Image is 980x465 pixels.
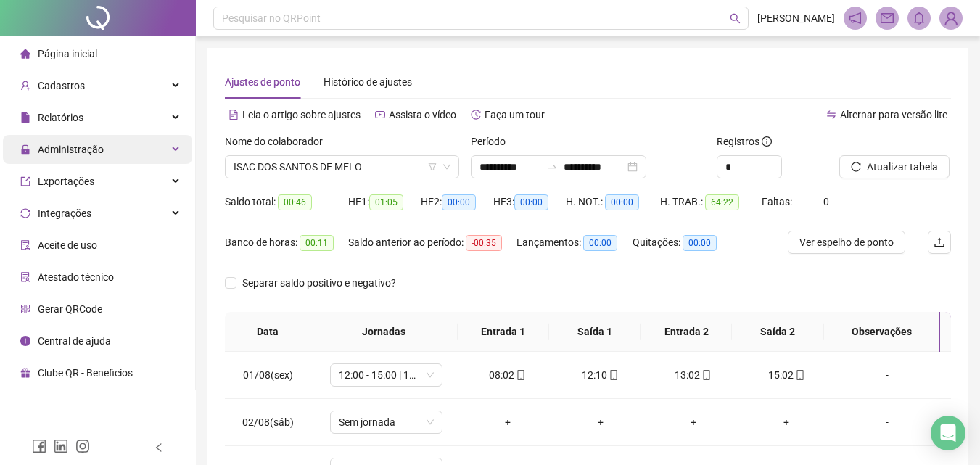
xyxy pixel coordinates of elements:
span: 01/08(sex) [243,369,293,381]
span: solution [20,272,30,282]
span: file-text [228,110,239,120]
span: 12:00 - 15:00 | 15:15 - 18:00 [339,364,434,386]
span: Separar saldo positivo e negativo? [236,275,402,291]
span: Histórico de ajustes [324,76,412,88]
span: Leia o artigo sobre ajustes [242,109,361,120]
span: Administração [38,144,104,155]
div: - [844,367,930,383]
button: Ver espelho de ponto [788,231,905,254]
span: 64:22 [705,194,739,210]
span: home [20,49,30,59]
label: Período [471,133,515,149]
span: 00:00 [583,235,617,251]
span: qrcode [20,304,30,314]
span: 0 [823,196,829,207]
span: 00:00 [605,194,639,210]
span: mobile [607,370,619,380]
div: + [473,414,543,430]
span: upload [934,236,945,248]
span: export [20,176,30,186]
span: 02/08(sáb) [242,416,294,428]
span: filter [428,162,437,171]
span: mobile [794,370,805,380]
span: info-circle [20,336,30,346]
span: notification [849,12,862,25]
span: 00:00 [683,235,717,251]
span: linkedin [54,439,68,453]
div: + [566,414,635,430]
span: mobile [514,370,526,380]
span: Central de ajuda [38,335,111,347]
span: Atualizar tabela [867,159,938,175]
span: history [471,110,481,120]
div: HE 3: [493,194,566,210]
span: mobile [700,370,712,380]
div: H. TRAB.: [660,194,762,210]
span: youtube [375,110,385,120]
div: + [752,414,821,430]
span: Ver espelho de ponto [799,234,894,250]
span: user-add [20,81,30,91]
span: swap [826,110,836,120]
th: Entrada 2 [641,312,732,352]
span: mail [881,12,894,25]
span: sync [20,208,30,218]
span: Página inicial [38,48,97,59]
th: Observações [824,312,940,352]
div: Saldo total: [225,194,348,210]
div: - [844,414,930,430]
span: 00:00 [514,194,548,210]
div: Saldo anterior ao período: [348,234,516,251]
div: Lançamentos: [516,234,633,251]
th: Data [225,312,310,352]
span: Observações [836,324,928,340]
span: Registros [717,133,772,149]
label: Nome do colaborador [225,133,332,149]
div: HE 2: [421,194,493,210]
span: Cadastros [38,80,85,91]
div: + [659,414,728,430]
span: Atestado técnico [38,271,114,283]
span: file [20,112,30,123]
span: swap-right [546,161,558,173]
span: Integrações [38,207,91,219]
div: HE 1: [348,194,421,210]
div: Banco de horas: [225,234,348,251]
div: Quitações: [633,234,734,251]
span: -00:35 [466,235,502,251]
span: 00:00 [442,194,476,210]
span: lock [20,144,30,155]
button: Atualizar tabela [839,155,950,178]
span: Sem jornada [339,411,434,433]
div: H. NOT.: [566,194,660,210]
span: search [730,13,741,24]
span: Relatórios [38,112,83,123]
div: Open Intercom Messenger [931,416,965,450]
span: Assista o vídeo [389,109,456,120]
th: Saída 1 [549,312,641,352]
div: 08:02 [473,367,543,383]
div: 12:10 [566,367,635,383]
div: 15:02 [752,367,821,383]
span: Faltas: [762,196,794,207]
th: Entrada 1 [458,312,549,352]
span: 01:05 [369,194,403,210]
th: Saída 2 [732,312,823,352]
span: info-circle [762,136,772,147]
span: 00:46 [278,194,312,210]
span: facebook [32,439,46,453]
span: gift [20,368,30,378]
span: audit [20,240,30,250]
span: Gerar QRCode [38,303,102,315]
img: 87295 [940,7,962,29]
div: 13:02 [659,367,728,383]
span: Ajustes de ponto [225,76,300,88]
span: ISAC DOS SANTOS DE MELO [234,156,450,178]
th: Jornadas [310,312,458,352]
span: Aceite de uso [38,239,97,251]
span: instagram [75,439,90,453]
span: [PERSON_NAME] [757,10,835,26]
span: to [546,161,558,173]
span: left [154,443,164,453]
span: Faça um tour [485,109,545,120]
